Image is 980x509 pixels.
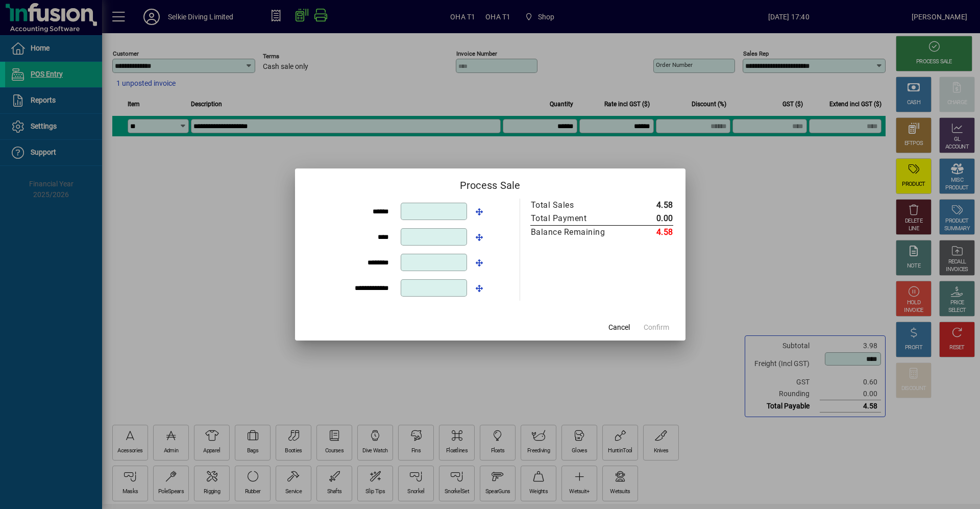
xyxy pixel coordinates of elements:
div: Balance Remaining [531,226,617,238]
td: 4.58 [627,199,673,212]
td: 0.00 [627,212,673,226]
td: 4.58 [627,226,673,239]
h2: Process Sale [295,168,685,198]
td: Total Sales [530,199,627,212]
button: Cancel [603,318,635,336]
span: Cancel [608,322,630,333]
td: Total Payment [530,212,627,226]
